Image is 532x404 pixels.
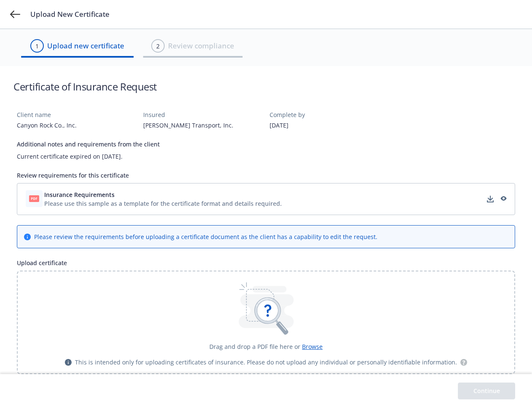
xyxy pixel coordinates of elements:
[44,190,282,199] button: Insurance Requirements
[17,271,515,374] div: Drag and drop a PDF file here or BrowseThis is intended only for uploading certificates of insura...
[34,232,377,241] div: Please review the requirements before uploading a certificate document as the client has a capabi...
[143,121,263,130] div: [PERSON_NAME] Transport, Inc.
[17,121,136,130] div: Canyon Rock Co., Inc.
[17,140,515,149] div: Additional notes and requirements from the client
[270,121,389,130] div: [DATE]
[209,342,323,351] div: Drag and drop a PDF file here or
[44,190,115,199] span: Insurance Requirements
[143,110,263,119] div: Insured
[17,110,136,119] div: Client name
[30,9,110,19] span: Upload New Certificate
[47,40,124,51] span: Upload new certificate
[17,258,515,267] div: Upload certificate
[44,199,282,208] div: Please use this sample as a template for the certificate format and details required.
[270,110,389,119] div: Complete by
[17,171,515,180] div: Review requirements for this certificate
[168,40,234,51] span: Review compliance
[75,358,457,367] span: This is intended only for uploading certificates of insurance. Please do not upload any individua...
[498,194,508,204] a: preview
[35,42,39,50] div: 1
[17,152,515,161] div: Current certificate expired on [DATE].
[156,42,160,50] div: 2
[302,343,323,351] span: Browse
[485,194,495,204] a: download
[13,80,157,93] h1: Certificate of Insurance Request
[17,183,515,215] div: Insurance RequirementsPlease use this sample as a template for the certificate format and details...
